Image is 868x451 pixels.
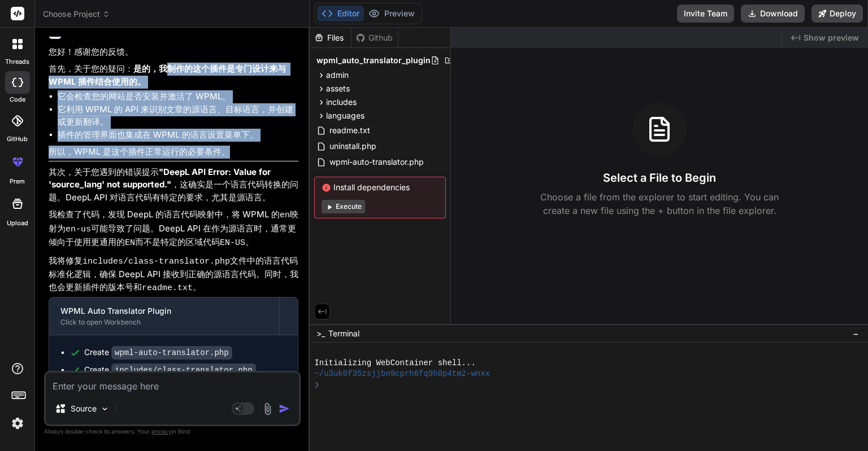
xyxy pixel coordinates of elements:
[84,364,256,376] div: Create
[49,297,279,335] button: WPML Auto Translator PluginClick to open Workbench
[60,305,268,317] div: WPML Auto Translator Plugin
[316,328,325,339] span: >_
[317,6,364,21] button: Editor
[151,428,172,435] span: privacy
[533,190,786,217] p: Choose a file from the explorer to start editing. You can create a new file using the + button in...
[71,403,97,414] p: Source
[326,83,350,94] span: assets
[677,5,734,23] button: Invite Team
[83,257,230,266] code: includes/class-translator.php
[8,414,27,433] img: settings
[49,208,298,250] p: 我检查了代码，发现 DeepL 的语言代码映射中，将 WPML 的 映射为 可能导致了问题。DeepL API 在作为源语言时，通常更倾向于使用更通用的 而不是特定的区域代码 。
[142,283,193,293] code: readme.txt
[58,103,298,129] li: 它利用 WPML 的 API 来识别文章的源语言、目标语言，并创建或更新翻译。
[49,46,298,59] p: 您好！感谢您的反馈。
[328,328,359,339] span: Terminal
[58,90,298,103] li: 它会检查您的网站是否安装并激活了 WPML。
[111,346,232,360] code: wpml-auto-translator.php
[49,146,298,159] p: 所以，WPML 是这个插件正常运行的必要条件。
[322,182,439,193] span: Install dependencies
[49,255,298,295] p: 我将修复 文件中的语言代码标准化逻辑，确保 DeepL API 接收到正确的源语言代码。同时，我也会更新插件的版本号和 。
[322,200,365,213] button: Execute
[314,358,475,369] span: Initializing WebContainer shell...
[125,238,135,248] code: EN
[326,110,364,121] span: languages
[7,134,28,144] label: GitHub
[328,124,371,137] span: readme.txt
[10,177,25,186] label: prem
[49,166,298,204] p: 其次，关于您遇到的错误提示 ，这确实是一个语言代码转换的问题。DeepL API 对语言代码有特定的要求，尤其是源语言。
[853,328,859,339] span: −
[261,402,274,415] img: attachment
[220,238,245,248] code: EN-US
[328,139,377,153] span: uninstall.php
[811,5,863,23] button: Deploy
[279,403,290,414] img: icon
[804,32,859,43] span: Show preview
[84,347,232,358] div: Create
[100,404,110,414] img: Pick Models
[7,218,28,228] label: Upload
[364,6,419,21] button: Preview
[741,5,805,23] button: Download
[58,129,298,142] li: 插件的管理界面也集成在 WPML 的语言设置菜单下。
[44,426,301,437] p: Always double-check its answers. Your in Bind
[310,32,351,43] div: Files
[49,63,288,87] strong: 是的，我制作的这个插件是专门设计来与 WPML 插件结合使用的。
[49,167,273,190] strong: "DeepL API Error: Value for 'source_lang' not supported."
[328,155,425,169] span: wpml-auto-translator.php
[326,69,349,81] span: admin
[111,364,256,377] code: includes/class-translator.php
[850,325,861,343] button: −
[10,95,25,104] label: code
[351,32,398,43] div: Github
[43,8,110,20] span: Choose Project
[66,225,91,234] code: en-us
[49,63,298,88] p: 首先，关于您的疑问：
[280,211,290,220] code: en
[603,170,716,186] h3: Select a File to Begin
[5,57,29,67] label: threads
[326,97,357,108] span: includes
[316,55,431,66] span: wpml_auto_translator_plugin
[60,318,268,327] div: Click to open Workbench
[314,380,320,391] span: ❯
[314,369,490,379] span: ~/u3uk0f35zsjjbn9cprh6fq9h0p4tm2-wnxx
